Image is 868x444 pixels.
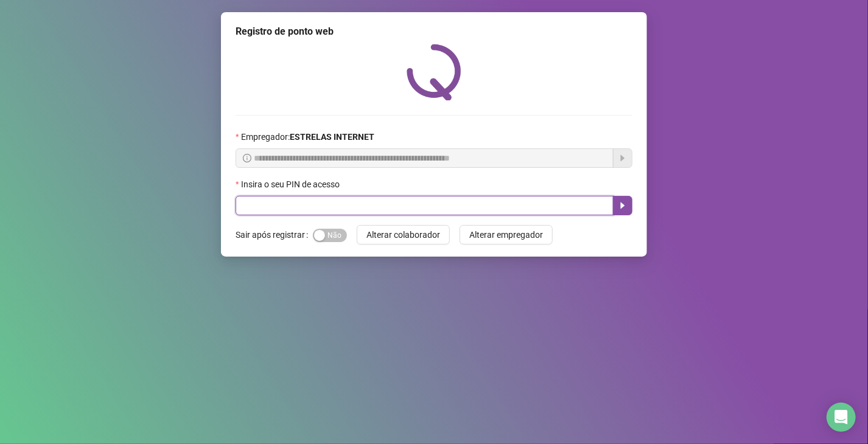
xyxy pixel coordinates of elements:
strong: ESTRELAS INTERNET [290,132,374,142]
div: Registro de ponto web [236,24,632,39]
label: Insira o seu PIN de acesso [236,178,348,191]
label: Sair após registrar [236,225,313,245]
button: Alterar empregador [460,225,553,245]
img: QRPoint [407,44,461,100]
span: caret-right [618,201,628,210]
span: Alterar empregador [469,228,543,241]
div: Open Intercom Messenger [827,403,856,432]
span: Alterar colaborador [366,228,440,241]
button: Alterar colaborador [357,225,450,245]
span: info-circle [243,154,251,162]
span: Empregador : [241,130,374,144]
